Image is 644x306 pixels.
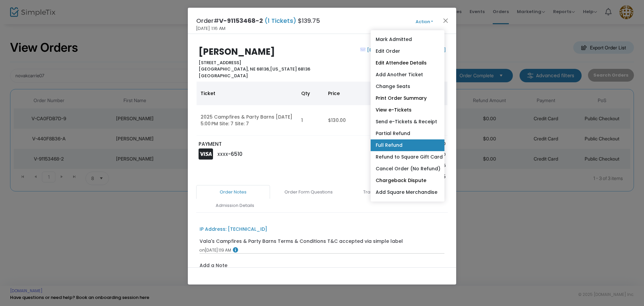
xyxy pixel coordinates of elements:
[200,226,267,233] div: IP Address: [TECHNICAL_ID]
[371,175,444,186] a: Chargeback Dispute
[200,247,205,253] span: on
[197,82,447,136] div: Data table
[199,140,319,148] p: PAYMENT
[371,69,444,81] a: Add Another Ticket
[371,45,444,57] a: Edit Order
[324,82,388,105] th: Price
[263,16,298,25] span: (1 Tickets)
[199,46,275,58] b: [PERSON_NAME]
[199,66,270,72] span: [GEOGRAPHIC_DATA], NE 68136,
[196,185,270,199] a: Order Notes
[197,82,297,105] th: Ticket
[371,163,444,175] a: Cancel Order (No Refund)
[196,16,320,25] h4: Order# $139.75
[371,116,444,128] a: Send e-Tickets & Receipt
[357,173,414,181] p: Order Total
[371,34,444,45] a: Mark Admitted
[219,16,263,25] span: V-91153468-2
[371,151,444,163] a: Refund to Square Gift Card
[371,139,444,151] a: Full Refund
[371,186,444,198] a: Add Square Merchandise
[371,104,444,116] a: View e-Tickets
[199,59,310,79] b: [STREET_ADDRESS] [US_STATE] 68136 [GEOGRAPHIC_DATA]
[200,262,227,271] label: Add a Note
[357,162,414,169] p: Tax Total
[347,185,421,199] a: Transaction Details
[297,82,324,105] th: Qty
[371,57,444,69] a: Edit Attendee Details
[371,92,444,104] a: Print Order Summary
[198,199,272,213] a: Admission Details
[200,247,445,253] div: [DATE] 1:19 AM
[371,81,444,92] a: Change Seats
[217,151,228,157] span: XXXX
[197,105,297,136] td: 2025 Campfires & Party Barns [DATE] 5:00 PM Site: 7 Site: 7
[441,16,450,25] button: Close
[200,238,403,245] div: Vala's Campfires & Party Barns Terms & Conditions T&C accepted via simple label
[297,105,324,136] td: 1
[371,128,444,139] a: Partial Refund
[357,140,414,147] p: Sub total
[404,18,444,26] button: Action
[324,105,388,136] td: $130.00
[228,150,243,158] span: -6510
[196,25,225,32] span: [DATE] 1:16 AM
[272,185,345,199] a: Order Form Questions
[357,151,414,158] p: Service Fee Total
